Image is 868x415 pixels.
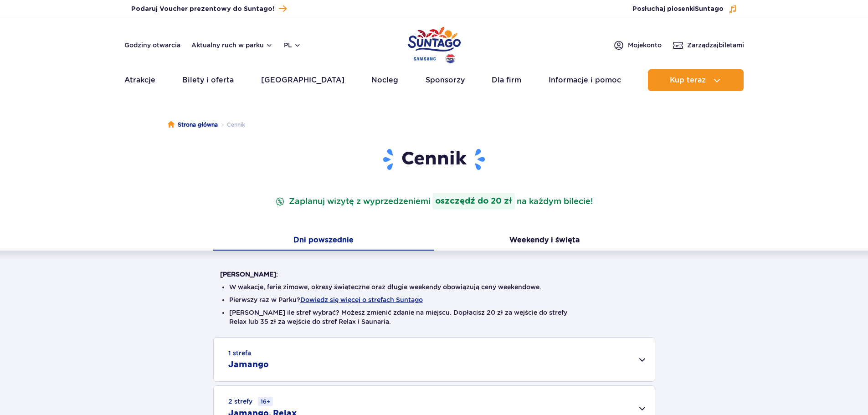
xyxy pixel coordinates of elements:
a: Informacje i pomoc [549,69,621,91]
a: Park of Poland [408,23,461,65]
span: Posłuchaj piosenki [632,5,724,14]
span: Podaruj Voucher prezentowy do Suntago! [131,5,274,14]
button: Aktualny ruch w parku [191,41,273,49]
strong: oszczędź do 20 zł [432,193,515,210]
button: Posłuchaj piosenkiSuntago [632,5,737,14]
strong: [PERSON_NAME]: [220,271,278,278]
button: Dowiedz się więcej o strefach Suntago [300,296,423,303]
a: Podaruj Voucher prezentowy do Suntago! [131,3,287,15]
span: Moje konto [628,41,662,50]
small: 2 strefy [228,397,273,406]
small: 16+ [258,397,273,406]
span: Kup teraz [670,76,706,84]
a: Atrakcje [124,69,155,91]
button: pl [284,41,301,50]
li: Pierwszy raz w Parku? [229,295,639,304]
span: Zarządzaj biletami [687,41,744,50]
a: Godziny otwarcia [124,41,180,50]
a: Mojekonto [613,40,662,51]
a: [GEOGRAPHIC_DATA] [261,69,344,91]
a: Zarządzajbiletami [673,40,744,51]
li: W wakacje, ferie zimowe, okresy świąteczne oraz długie weekendy obowiązują ceny weekendowe. [229,282,639,292]
h2: Jamango [228,359,269,370]
h1: Cennik [220,148,648,171]
button: Dni powszednie [213,231,434,251]
a: Sponsorzy [426,69,465,91]
button: Kup teraz [648,69,744,91]
li: Cennik [218,120,245,129]
a: Nocleg [371,69,398,91]
li: [PERSON_NAME] ile stref wybrać? Możesz zmienić zdanie na miejscu. Dopłacisz 20 zł za wejście do s... [229,308,639,326]
span: Suntago [695,6,724,12]
small: 1 strefa [228,348,251,358]
a: Dla firm [492,69,521,91]
button: Weekendy i święta [434,231,655,251]
a: Strona główna [168,120,218,129]
p: Zaplanuj wizytę z wyprzedzeniem na każdym bilecie! [273,193,595,210]
a: Bilety i oferta [182,69,234,91]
